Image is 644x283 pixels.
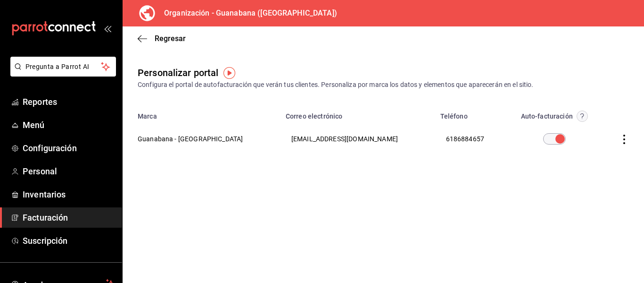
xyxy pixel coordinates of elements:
[280,105,435,122] th: Correo electrónico
[23,211,115,224] span: Facturación
[7,69,116,78] a: Pregunta a Parrot AI
[123,122,280,156] th: Guanabana - [GEOGRAPHIC_DATA]
[23,165,115,178] span: Personal
[157,8,337,19] h3: Organización - Guanabana ([GEOGRAPHIC_DATA])
[138,66,219,80] div: Personalizar portal
[155,34,186,43] span: Regresar
[138,80,629,90] div: Configura el portal de autofacturación que verán tus clientes. Personaliza por marca los datos y ...
[23,234,115,247] span: Suscripción
[23,188,115,201] span: Inventarios
[104,25,111,32] button: open_drawer_menu
[435,105,508,122] th: Teléfono
[435,122,508,156] th: 6186884657
[25,62,101,72] span: Pregunta a Parrot AI
[507,105,601,122] th: Auto-facturación
[23,119,115,131] span: Menú
[10,57,116,77] button: Pregunta a Parrot AI
[123,105,280,122] th: Marca
[138,34,186,43] button: Regresar
[280,122,435,156] th: [EMAIL_ADDRESS][DOMAIN_NAME]
[23,142,115,154] span: Configuración
[23,95,115,108] span: Reportes
[223,67,235,79] img: Tooltip marker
